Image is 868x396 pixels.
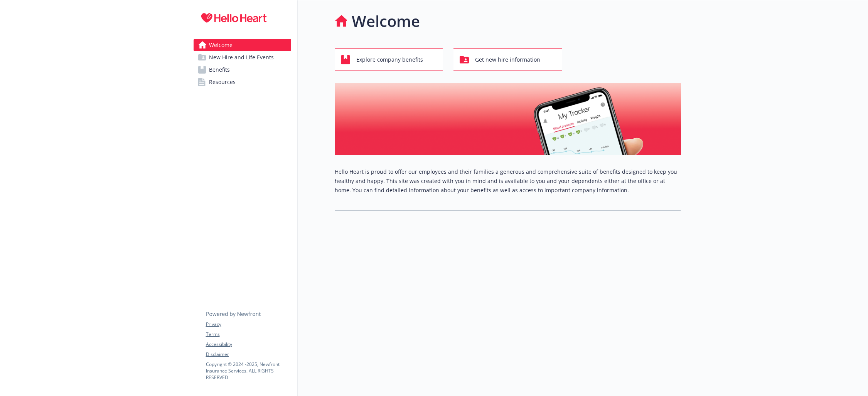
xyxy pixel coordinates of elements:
[206,321,291,328] a: Privacy
[335,83,681,155] img: overview page banner
[209,64,230,76] span: Benefits
[206,351,291,358] a: Disclaimer
[352,10,420,33] h1: Welcome
[209,51,274,64] span: New Hire and Life Events
[206,361,291,381] p: Copyright © 2024 - 2025 , Newfront Insurance Services, ALL RIGHTS RESERVED
[209,76,236,88] span: Resources
[453,48,562,70] button: Get new hire information
[194,51,291,64] a: New Hire and Life Events
[206,331,291,338] a: Terms
[194,64,291,76] a: Benefits
[209,39,233,51] span: Welcome
[475,52,540,67] span: Get new hire information
[335,48,443,70] button: Explore company benefits
[206,341,291,348] a: Accessibility
[335,167,681,195] p: Hello Heart is proud to offer our employees and their families a generous and comprehensive suite...
[194,76,291,88] a: Resources
[194,39,291,51] a: Welcome
[356,52,423,67] span: Explore company benefits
